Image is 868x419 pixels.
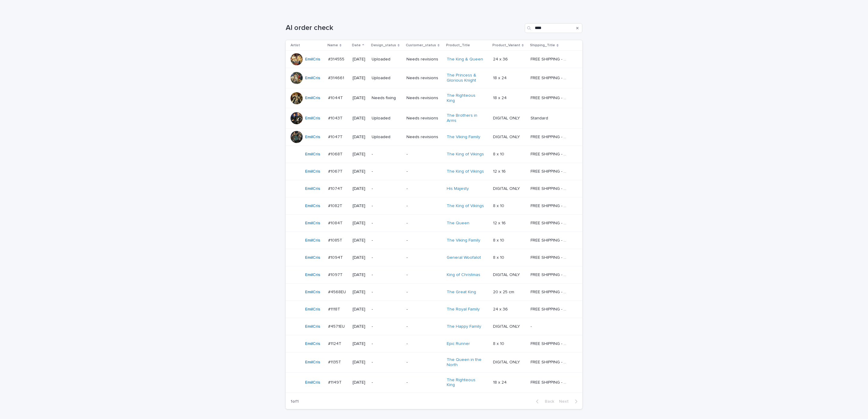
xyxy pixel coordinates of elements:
p: 18 x 24 [493,379,508,385]
p: - [372,255,402,260]
p: [DATE] [353,116,367,121]
p: #1068T [328,151,344,157]
p: FREE SHIPPING - preview in 1-2 business days, after your approval delivery will take 5-10 b.d. [531,219,570,226]
p: FREE SHIPPING - preview in 1-2 business days, after your approval delivery will take 5-10 b.d. [531,94,570,101]
a: The Queen in the North [447,357,485,368]
p: FREE SHIPPING - preview in 1-2 business days, after your approval delivery will take 5-10 b.d. [531,271,570,278]
a: The Viking Family [447,135,480,140]
h1: AI order check [286,24,522,32]
tr: EmilCris #1085T#1085T [DATE]--The Viking Family 8 x 108 x 10 FREE SHIPPING - preview in 1-2 busin... [286,232,582,249]
p: #1149T [328,379,343,385]
tr: EmilCris #1068T#1068T [DATE]--The King of Vikings 8 x 108 x 10 FREE SHIPPING - preview in 1-2 bus... [286,145,582,163]
a: General Woofalot [447,255,481,260]
p: Uploaded [372,116,402,121]
p: Needs revisions [406,135,442,140]
p: - [406,324,442,329]
p: Artist [291,42,300,49]
a: EmilCris [305,169,320,174]
p: Needs revisions [406,96,442,101]
tr: EmilCris #4571EU#4571EU [DATE]--The Happy Family DIGITAL ONLYDIGITAL ONLY -- [286,318,582,335]
p: #1118T [328,306,341,312]
p: - [406,255,442,260]
a: EmilCris [305,186,320,191]
tr: EmilCris #314555#314555 [DATE]UploadedNeeds revisionsThe King & Queen 24 x 3624 x 36 FREE SHIPPIN... [286,51,582,68]
p: DIGITAL ONLY [493,185,521,191]
span: Back [541,399,554,404]
p: - [406,238,442,243]
p: Date [352,42,361,49]
p: FREE SHIPPING - preview in 1-2 business days, after your approval delivery will take 5-10 b.d. [531,237,570,243]
p: [DATE] [353,290,367,295]
a: The Royal Family [447,307,480,312]
tr: EmilCris #1074T#1074T [DATE]--His Majesty DIGITAL ONLYDIGITAL ONLY FREE SHIPPING - preview in 1-2... [286,180,582,197]
p: [DATE] [353,255,367,260]
p: [DATE] [353,152,367,157]
a: King of Christmas [447,272,480,278]
p: 24 x 36 [493,56,509,62]
p: [DATE] [353,169,367,174]
p: FREE SHIPPING - preview in 1-2 business days, after your approval delivery will take 5-10 b.d. [531,379,570,385]
a: EmilCris [305,255,320,260]
p: #314555 [328,56,346,62]
p: - [372,380,402,385]
p: Uploaded [372,57,402,62]
p: [DATE] [353,57,367,62]
p: [DATE] [353,380,367,385]
p: [DATE] [353,360,367,365]
p: 1 of 1 [286,394,304,409]
p: DIGITAL ONLY [493,133,521,140]
p: Design_status [371,42,396,49]
p: - [372,238,402,243]
p: 24 x 36 [493,306,509,312]
tr: EmilCris #314661#314661 [DATE]UploadedNeeds revisionsThe Princess & Glorious Knight 18 x 2418 x 2... [286,68,582,88]
p: [DATE] [353,238,367,243]
p: - [406,290,442,295]
p: FREE SHIPPING - preview in 1-2 business days, after your approval delivery will take 5-10 b.d. [531,306,570,312]
a: The King of Vikings [447,203,484,209]
a: EmilCris [305,116,320,121]
p: #1085T [328,237,344,243]
p: - [372,307,402,312]
p: 20 x 25 cm [493,288,515,295]
p: 8 x 10 [493,340,505,346]
a: EmilCris [305,360,320,365]
p: FREE SHIPPING - preview in 1-2 business days, after your approval delivery will take 5-10 b.d. [531,133,570,140]
p: - [406,221,442,226]
p: #1135T [328,359,342,365]
p: #1094T [328,254,344,260]
a: The Happy Family [447,324,481,329]
p: - [372,152,402,157]
tr: EmilCris #1097T#1097T [DATE]--King of Christmas DIGITAL ONLYDIGITAL ONLY FREE SHIPPING - preview ... [286,266,582,283]
p: - [406,307,442,312]
a: Epic Runner [447,341,470,346]
a: EmilCris [305,221,320,226]
p: 8 x 10 [493,151,505,157]
p: DIGITAL ONLY [493,359,521,365]
tr: EmilCris #4568EU#4568EU [DATE]--The Great King 20 x 25 cm20 x 25 cm FREE SHIPPING - preview in 1-... [286,283,582,300]
p: [DATE] [353,272,367,278]
p: 12 x 16 [493,168,507,174]
tr: EmilCris #1044T#1044T [DATE]Needs fixingNeeds revisionsThe Righteous King 18 x 2418 x 24 FREE SHI... [286,88,582,108]
p: DIGITAL ONLY [493,115,521,121]
p: [DATE] [353,221,367,226]
p: DIGITAL ONLY [493,271,521,278]
p: [DATE] [353,76,367,81]
a: EmilCris [305,96,320,101]
p: [DATE] [353,135,367,140]
p: #1097T [328,271,344,278]
p: FREE SHIPPING - preview in 1-2 business days, after your approval delivery will take 5-10 b.d. [531,185,570,191]
tr: EmilCris #1043T#1043T [DATE]UploadedNeeds revisionsThe Brothers in Arms DIGITAL ONLYDIGITAL ONLY ... [286,108,582,128]
tr: EmilCris #1084T#1084T [DATE]--The Queen 12 x 1612 x 16 FREE SHIPPING - preview in 1-2 business da... [286,214,582,232]
p: FREE SHIPPING - preview in 1-2 business days, after your approval delivery will take 5-10 b.d. [531,340,570,346]
p: DIGITAL ONLY [493,323,521,329]
p: 12 x 16 [493,219,507,226]
a: The Viking Family [447,238,480,243]
tr: EmilCris #1047T#1047T [DATE]UploadedNeeds revisionsThe Viking Family DIGITAL ONLYDIGITAL ONLY FRE... [286,128,582,145]
p: #1067T [328,168,344,174]
a: EmilCris [305,307,320,312]
p: FREE SHIPPING - preview in 1-2 business days, after your approval delivery will take 5-10 b.d. [531,202,570,209]
p: Uploaded [372,135,402,140]
p: [DATE] [353,307,367,312]
p: Name [327,42,338,49]
p: #1084T [328,219,344,226]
